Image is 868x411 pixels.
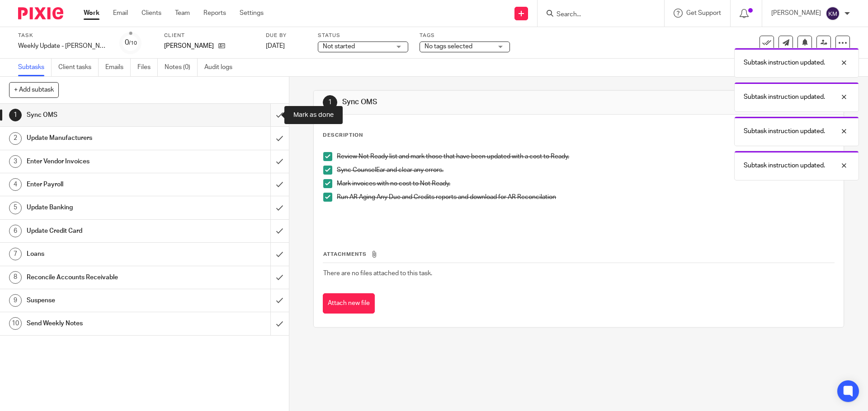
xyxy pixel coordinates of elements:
a: Clients [142,9,161,18]
h1: Update Credit Card [27,224,183,238]
h1: Sync OMS [342,97,598,107]
p: Sync CounselEar and clear any errors. [337,166,834,175]
p: Subtask instruction updated. [744,127,825,136]
div: Weekly Update - Frymark [18,42,108,51]
div: 2 [9,132,22,145]
label: Task [18,32,108,39]
h1: Update Banking [27,201,183,214]
span: Attachments [323,252,367,257]
a: Emails [105,59,131,76]
a: Client tasks [58,59,99,76]
div: 6 [9,225,22,237]
div: 10 [9,317,22,330]
p: Subtask instruction updated. [744,58,825,67]
h1: Enter Vendor Invoices [27,155,183,168]
a: Settings [240,9,264,18]
img: svg%3E [826,6,840,21]
a: Work [84,9,99,18]
span: [DATE] [266,43,285,49]
div: 8 [9,271,22,284]
p: Description [323,132,363,139]
h1: Loans [27,247,183,261]
h1: Update Manufacturers [27,131,183,145]
div: 1 [9,109,22,121]
a: Audit logs [204,59,239,76]
p: [PERSON_NAME] [164,42,214,51]
div: 7 [9,248,22,260]
label: Status [318,32,408,39]
button: + Add subtask [9,82,59,97]
div: 5 [9,202,22,214]
span: Not started [323,43,355,50]
small: /10 [129,41,137,46]
div: Weekly Update - [PERSON_NAME] [18,42,108,51]
h1: Suspense [27,294,183,307]
p: Subtask instruction updated. [744,92,825,102]
div: 3 [9,155,22,168]
h1: Send Weekly Notes [27,317,183,330]
label: Due by [266,32,307,39]
p: Run AR Aging Any Due and Credits reports and download for AR Reconcilation [337,193,834,202]
img: Pixie [18,7,63,19]
button: Attach new file [323,293,375,314]
div: 0 [125,37,137,48]
label: Tags [420,32,510,39]
a: Notes (0) [165,59,198,76]
span: No tags selected [425,43,472,50]
a: Files [137,59,158,76]
p: Mark invoices with no cost to Not Ready. [337,179,834,188]
a: Team [175,9,190,18]
a: Subtasks [18,59,52,76]
div: 9 [9,294,22,307]
p: Subtask instruction updated. [744,161,825,170]
p: Review Not Ready list and mark those that have been updated with a cost to Ready. [337,152,834,161]
div: 4 [9,178,22,191]
a: Reports [203,9,226,18]
h1: Reconcile Accounts Receivable [27,271,183,284]
div: 1 [323,95,337,110]
h1: Sync OMS [27,108,183,122]
h1: Enter Payroll [27,178,183,191]
a: Email [113,9,128,18]
label: Client [164,32,255,39]
span: There are no files attached to this task. [323,270,432,277]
